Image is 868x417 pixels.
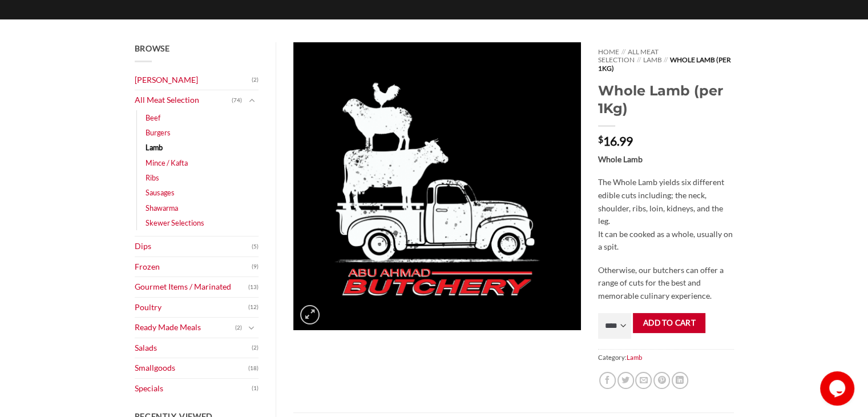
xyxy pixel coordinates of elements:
[135,318,236,338] a: Ready Made Meals
[617,372,634,388] a: Share on Twitter
[245,322,259,334] button: Toggle
[598,349,733,366] span: Category:
[248,299,259,316] span: (12)
[672,372,688,388] a: Share on LinkedIn
[248,360,259,377] span: (18)
[653,372,670,388] a: Pin on Pinterest
[135,298,249,318] a: Poultry
[135,358,249,378] a: Smallgoods
[599,372,616,388] a: Share on Facebook
[135,379,252,399] a: Specials
[252,380,259,397] span: (1)
[820,371,857,406] iframe: chat widget
[252,339,259,356] span: (2)
[627,354,642,361] a: Lamb
[135,338,252,358] a: Salads
[235,319,242,336] span: (2)
[635,372,652,388] a: Email to a Friend
[300,305,320,324] a: Zoom
[633,313,705,333] button: Add to cart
